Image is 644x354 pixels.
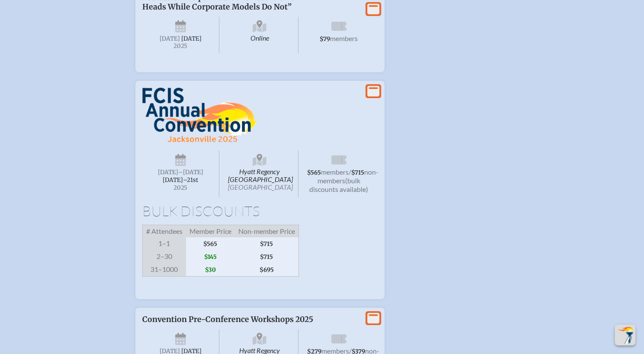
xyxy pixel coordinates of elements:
span: [DATE]–⁠21st [163,176,198,184]
span: $695 [235,263,299,277]
span: [GEOGRAPHIC_DATA] [228,183,293,191]
span: Hyatt Regency [GEOGRAPHIC_DATA] [221,150,298,197]
span: 31–1000 [142,263,186,277]
span: $565 [186,237,235,250]
span: / [349,168,351,176]
span: –[DATE] [178,169,203,176]
button: Scroll Top [615,325,635,345]
span: members [321,168,349,176]
span: $715 [235,237,299,250]
span: $145 [186,250,235,263]
span: 2025 [149,43,212,49]
span: 2–30 [142,250,186,263]
span: members [330,34,358,42]
span: non-members [317,168,378,185]
img: To the top [616,326,634,344]
span: Member Price [186,225,235,237]
span: [DATE] [158,169,178,176]
span: [DATE] [181,35,202,42]
span: Convention Pre-Conference Workshops 2025 [142,315,313,324]
img: FCIS Convention 2025 [142,88,257,143]
span: $79 [320,35,330,43]
span: 1–1 [142,237,186,250]
span: 2025 [149,185,212,191]
span: $565 [307,169,321,176]
span: $715 [351,169,364,176]
h1: Bulk Discounts [142,204,378,218]
span: (bulk discounts available) [309,176,368,193]
span: # Attendees [142,225,186,237]
span: [DATE] [160,35,180,42]
span: $30 [186,263,235,277]
span: Online [221,17,298,53]
span: Non-member Price [235,225,299,237]
span: $715 [235,250,299,263]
